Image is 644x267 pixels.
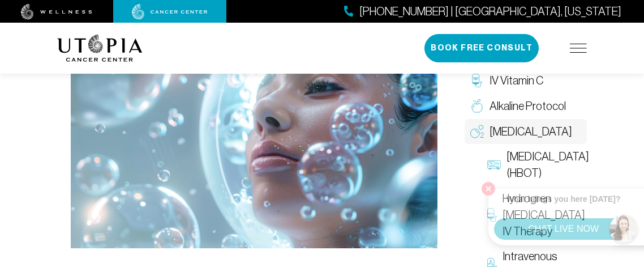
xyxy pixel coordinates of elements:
[487,208,497,222] img: Hydrogren Peroxide IV Therapy
[503,190,585,239] span: Hydrogren [MEDICAL_DATA] IV Therapy
[424,34,539,62] button: Book Free Consult
[470,99,484,113] img: Alkaline Protocol
[465,119,587,145] a: [MEDICAL_DATA]
[344,3,621,20] a: [PHONE_NUMBER] | [GEOGRAPHIC_DATA], [US_STATE]
[465,94,587,119] a: Alkaline Protocol
[470,74,484,87] img: IV Vitamin C
[21,4,92,20] img: wellness
[570,44,587,53] img: icon-hamburger
[57,35,143,62] img: logo
[490,124,572,140] span: [MEDICAL_DATA]
[490,73,543,89] span: IV Vitamin C
[487,158,501,172] img: Hyperbaric Oxygen Therapy (HBOT)
[359,3,621,20] span: [PHONE_NUMBER] | [GEOGRAPHIC_DATA], [US_STATE]
[465,68,587,94] a: IV Vitamin C
[490,98,566,115] span: Alkaline Protocol
[132,4,208,20] img: cancer center
[470,125,484,138] img: Oxygen Therapy
[482,144,587,186] a: [MEDICAL_DATA] (HBOT)
[482,186,587,244] a: Hydrogren [MEDICAL_DATA] IV Therapy
[71,43,437,248] img: Oxygen Therapy
[506,149,589,181] span: [MEDICAL_DATA] (HBOT)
